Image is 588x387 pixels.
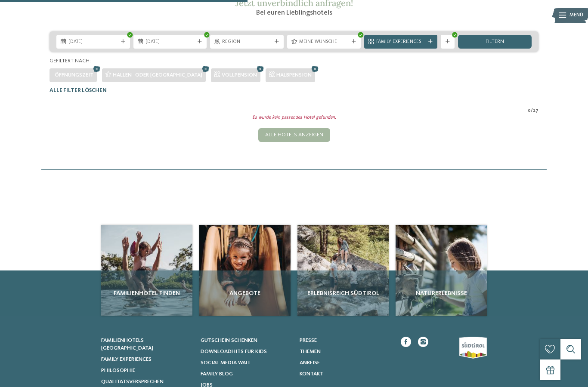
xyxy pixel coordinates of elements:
[376,39,426,46] span: Family Experiences
[46,114,542,121] div: Es wurde kein passendes Hotel gefunden.
[201,359,291,367] a: Social Media Wall
[222,39,272,46] span: Region
[201,360,251,365] span: Social Media Wall
[300,371,323,377] span: Kontakt
[101,337,192,352] a: Familienhotels [GEOGRAPHIC_DATA]
[101,368,135,373] span: Philosophie
[531,107,533,114] span: /
[301,289,385,298] span: Erlebnisreich Südtirol
[201,348,291,356] a: Downloadhits für Kids
[201,370,291,378] a: Family Blog
[201,337,291,344] a: Gutschein schenken
[486,39,504,45] span: filtern
[222,72,257,78] span: Vollpension
[199,225,291,316] img: Familienhotels gesucht? Hier findet ihr die besten!
[256,9,332,16] span: Bei euren Lieblingshotels
[101,379,164,384] span: Qualitätsversprechen
[297,225,389,316] img: Familienhotels gesucht? Hier findet ihr die besten!
[533,107,538,114] span: 27
[101,378,192,386] a: Qualitätsversprechen
[300,348,390,356] a: Themen
[201,371,233,377] span: Family Blog
[101,225,192,316] a: Familienhotels gesucht? Hier findet ihr die besten! Familienhotel finden
[199,225,291,316] a: Familienhotels gesucht? Hier findet ihr die besten! Angebote
[68,39,118,46] span: [DATE]
[396,225,487,316] img: Familienhotels gesucht? Hier findet ihr die besten!
[55,72,93,78] span: Öffnungszeit
[101,225,192,316] img: Familienhotels gesucht? Hier findet ihr die besten!
[276,72,312,78] span: Halbpension
[299,39,349,46] span: Meine Wünsche
[113,72,202,78] span: Hallen- oder [GEOGRAPHIC_DATA]
[300,338,317,343] span: Presse
[297,225,389,316] a: Familienhotels gesucht? Hier findet ihr die besten! Erlebnisreich Südtirol
[101,356,192,363] a: Family Experiences
[101,338,153,351] span: Familienhotels [GEOGRAPHIC_DATA]
[300,349,321,354] span: Themen
[300,370,390,378] a: Kontakt
[105,289,189,298] span: Familienhotel finden
[203,289,287,298] span: Angebote
[201,349,267,354] span: Downloadhits für Kids
[145,39,195,46] span: [DATE]
[101,356,152,362] span: Family Experiences
[201,338,257,343] span: Gutschein schenken
[399,289,483,298] span: Naturerlebnisse
[300,337,390,344] a: Presse
[300,360,320,365] span: Anreise
[300,359,390,367] a: Anreise
[528,107,531,114] span: 0
[258,128,330,142] div: Alle Hotels anzeigen
[396,225,487,316] a: Familienhotels gesucht? Hier findet ihr die besten! Naturerlebnisse
[50,88,107,93] span: Alle Filter löschen
[50,58,91,64] span: Gefiltert nach:
[101,367,192,375] a: Philosophie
